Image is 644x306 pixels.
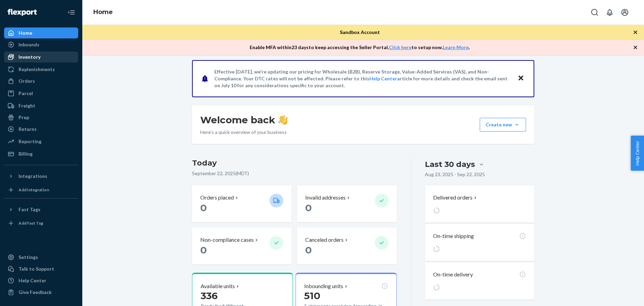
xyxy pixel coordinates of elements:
p: Canceled orders [305,236,344,244]
a: Inventory [4,52,78,63]
div: Replenishments [19,66,55,73]
h1: Welcome back [200,114,288,126]
a: Parcel [4,88,78,99]
div: Give Feedback [19,289,52,296]
span: 0 [200,202,207,214]
button: Integrations [4,171,78,182]
button: Delivered orders [433,194,478,202]
div: Prep [19,114,29,121]
button: Open account menu [618,5,632,19]
a: Settings [4,252,78,263]
button: Canceled orders 0 [297,228,396,264]
div: Orders [19,78,35,84]
button: Create new [480,118,526,132]
span: 336 [201,290,218,302]
a: Reporting [4,136,78,147]
p: Enable MFA within 23 days to keep accessing the Seller Portal. to setup now. . [250,44,470,51]
p: On-time shipping [433,232,474,240]
button: Help Center [631,136,644,171]
div: Inventory [19,54,40,60]
a: Billing [4,148,78,159]
span: 0 [305,202,312,214]
a: Home [93,8,113,16]
div: Add Integration [19,187,49,193]
button: Close Navigation [64,5,78,19]
a: Returns [4,124,78,135]
div: Inbounds [19,41,39,48]
a: Help Center [369,76,397,81]
div: Parcel [19,90,33,97]
div: Reporting [19,138,41,145]
div: Help Center [19,277,46,284]
button: Close [516,73,525,83]
a: Prep [4,112,78,123]
a: Talk to Support [4,263,78,274]
a: Replenishments [4,64,78,75]
div: Returns [19,126,37,133]
div: Freight [19,102,35,109]
a: Add Integration [4,184,78,195]
p: Available units [201,282,235,290]
button: Open notifications [603,5,617,19]
p: Here’s a quick overview of your business [200,129,288,136]
button: Fast Tags [4,204,78,215]
button: Open Search Box [588,5,601,19]
img: Flexport logo [8,9,37,16]
a: Click here [389,44,412,50]
a: Freight [4,100,78,111]
div: Settings [19,254,38,261]
a: Learn More [443,44,469,50]
span: 0 [200,244,207,256]
div: Last 30 days [425,159,475,170]
p: Aug 23, 2025 - Sep 22, 2025 [425,171,485,178]
p: On-time delivery [433,271,473,279]
span: Sandbox Account [340,29,380,35]
a: Help Center [4,275,78,286]
ol: breadcrumbs [88,2,118,22]
a: Home [4,27,78,38]
div: Home [19,30,32,36]
p: September 22, 2025 ( MDT ) [192,170,397,177]
div: Fast Tags [19,206,40,213]
button: Orders placed 0 [192,185,291,222]
span: 510 [304,290,320,302]
div: Talk to Support [19,265,54,272]
p: Invalid addresses [305,194,346,202]
p: Inbounding units [304,282,343,290]
div: Add Fast Tag [19,220,43,226]
div: Integrations [19,173,47,180]
button: Give Feedback [4,287,78,298]
p: Non-compliance cases [200,236,254,244]
p: Effective [DATE], we're updating our pricing for Wholesale (B2B), Reserve Storage, Value-Added Se... [214,68,511,89]
p: Orders placed [200,194,234,202]
a: Orders [4,76,78,87]
div: Billing [19,150,33,157]
button: Non-compliance cases 0 [192,228,291,264]
a: Add Fast Tag [4,218,78,229]
h3: Today [192,158,397,169]
a: Inbounds [4,39,78,50]
img: hand-wave emoji [278,115,288,125]
button: Invalid addresses 0 [297,185,396,222]
span: 0 [305,244,312,256]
